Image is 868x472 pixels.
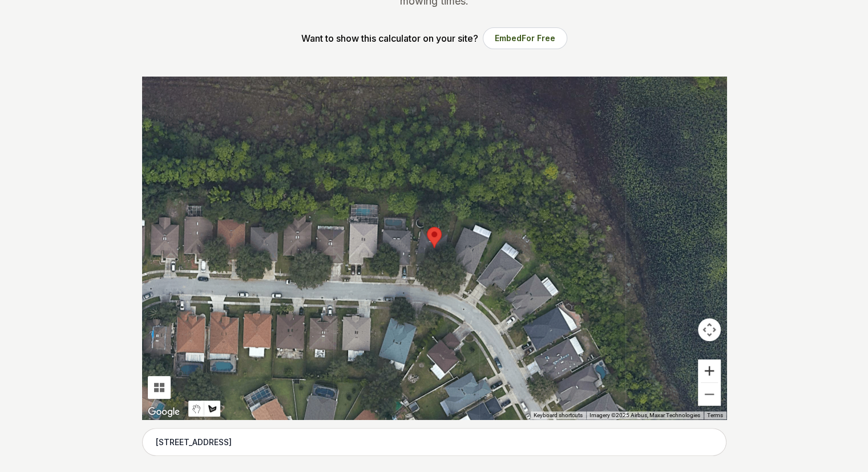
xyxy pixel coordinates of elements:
[188,401,204,417] button: Stop drawing
[522,33,555,43] span: For Free
[590,412,700,418] span: Imagery ©2025 Airbus, Maxar Technologies
[483,27,567,49] button: EmbedFor Free
[534,411,583,419] button: Keyboard shortcuts
[145,405,183,419] a: Open this area in Google Maps (opens a new window)
[301,31,478,45] p: Want to show this calculator on your site?
[148,376,171,399] button: Tilt map
[204,401,220,417] button: Draw a shape
[707,412,723,418] a: Terms (opens in new tab)
[698,359,721,382] button: Zoom in
[698,318,721,341] button: Map camera controls
[142,428,726,457] input: Enter your address to get started
[698,383,721,406] button: Zoom out
[145,405,183,419] img: Google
